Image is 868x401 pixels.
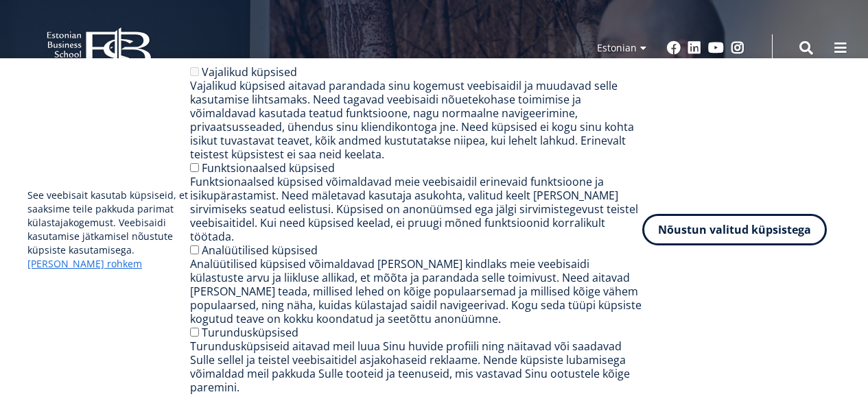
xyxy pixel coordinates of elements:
[202,64,297,80] label: Vajalikud küpsised
[202,325,298,340] label: Turundusküpsised
[190,79,642,161] div: Vajalikud küpsised aitavad parandada sinu kogemust veebisaidil ja muudavad selle kasutamise lihts...
[667,41,681,55] a: Facebook
[642,214,827,245] button: Nõustun valitud küpsistega
[190,257,642,326] div: Analüütilised küpsised võimaldavad [PERSON_NAME] kindlaks meie veebisaidi külastuste arvu ja liik...
[708,41,724,55] a: Youtube
[202,160,335,175] label: Funktsionaalsed küpsised
[27,189,190,271] p: See veebisait kasutab küpsiseid, et saaksime teile pakkuda parimat külastajakogemust. Veebisaidi ...
[688,41,701,55] a: Linkedin
[27,257,142,271] a: [PERSON_NAME] rohkem
[190,339,642,394] div: Turundusküpsiseid aitavad meil luua Sinu huvide profiili ning näitavad või saadavad Sulle sellel ...
[202,243,318,258] label: Analüütilised küpsised
[190,175,642,243] div: Funktsionaalsed küpsised võimaldavad meie veebisaidil erinevaid funktsioone ja isikupärastamist. ...
[731,41,744,55] a: Instagram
